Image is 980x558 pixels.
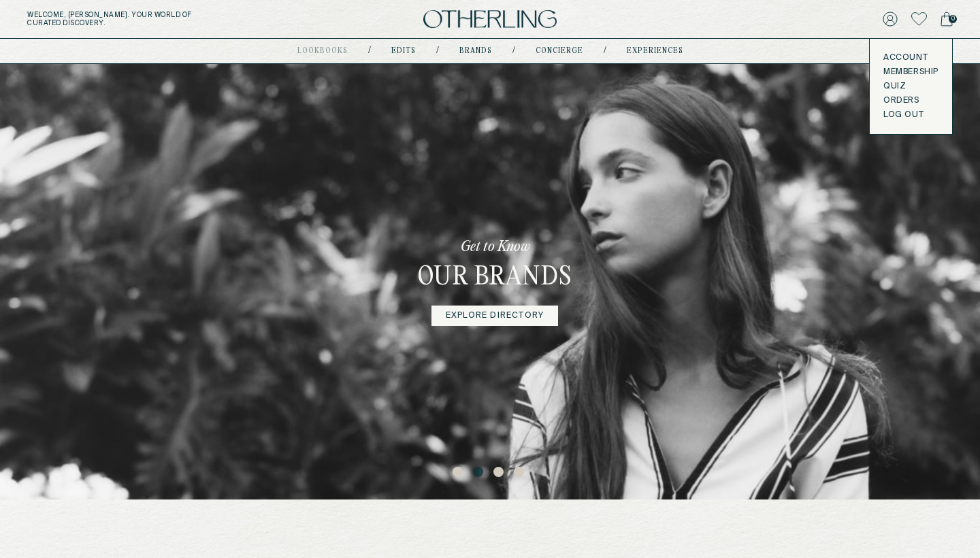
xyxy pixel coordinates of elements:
button: 3 [493,467,507,480]
a: Explore Directory [431,306,558,326]
span: 0 [949,15,957,23]
div: / [436,46,439,56]
div: / [512,46,515,56]
a: Quiz [883,81,938,92]
a: Edits [391,48,416,54]
img: logo [423,10,557,29]
div: / [368,46,371,56]
h5: Welcome, [PERSON_NAME] . Your world of curated discovery. [27,11,305,27]
a: Orders [883,95,938,106]
a: lookbooks [297,48,348,54]
a: concierge [536,48,583,54]
button: 2 [473,467,487,480]
h3: Our Brands [418,262,572,295]
a: 0 [941,10,953,29]
a: Membership [883,67,938,78]
a: Brands [459,48,492,54]
a: experiences [627,48,683,54]
a: Account [883,52,938,63]
button: 4 [514,467,527,480]
button: 1 [453,467,466,480]
div: / [604,46,606,56]
p: Get to Know [461,237,529,257]
button: LOG OUT [883,110,924,120]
